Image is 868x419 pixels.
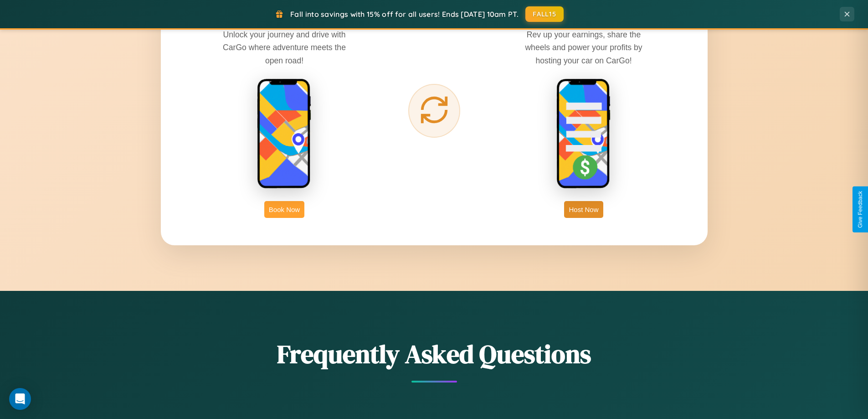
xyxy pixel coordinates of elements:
div: Give Feedback [857,191,863,228]
span: Fall into savings with 15% off for all users! Ends [DATE] 10am PT. [290,10,519,19]
img: rent phone [257,78,312,190]
div: Open Intercom Messenger [9,388,31,410]
h2: Frequently Asked Questions [161,336,708,372]
p: Unlock your journey and drive with CarGo where adventure meets the open road! [216,28,353,67]
img: host phone [556,78,611,190]
button: FALL15 [525,6,564,22]
p: Rev up your earnings, share the wheels and power your profits by hosting your car on CarGo! [515,28,652,67]
button: Book Now [264,201,304,218]
button: Host Now [564,201,603,218]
